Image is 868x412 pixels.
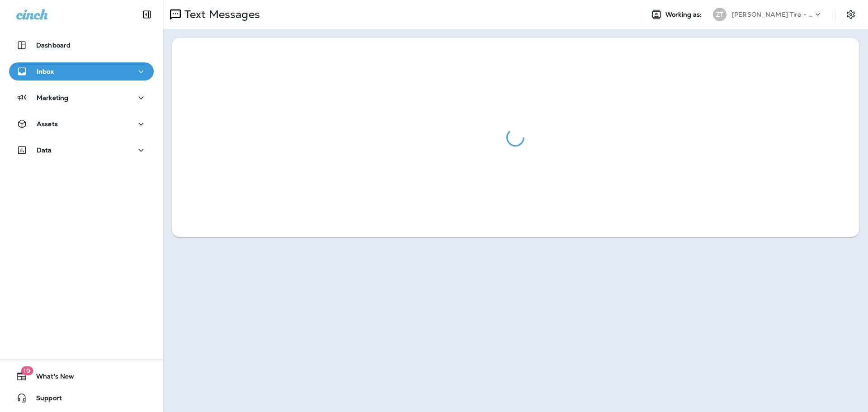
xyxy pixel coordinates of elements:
[9,389,154,407] button: Support
[37,147,52,154] p: Data
[732,11,813,18] p: [PERSON_NAME] Tire - [PERSON_NAME]
[9,367,154,385] button: 19What's New
[36,42,71,49] p: Dashboard
[37,120,58,128] p: Assets
[27,373,74,384] span: What's New
[9,89,154,107] button: Marketing
[21,366,33,375] span: 19
[9,62,154,81] button: Inbox
[9,36,154,54] button: Dashboard
[843,6,859,23] button: Settings
[27,394,62,405] span: Support
[665,11,704,19] span: Working as:
[37,94,68,101] p: Marketing
[134,5,160,24] button: Collapse Sidebar
[9,141,154,159] button: Data
[9,115,154,133] button: Assets
[713,8,726,21] div: ZT
[181,8,260,21] p: Text Messages
[37,68,54,75] p: Inbox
